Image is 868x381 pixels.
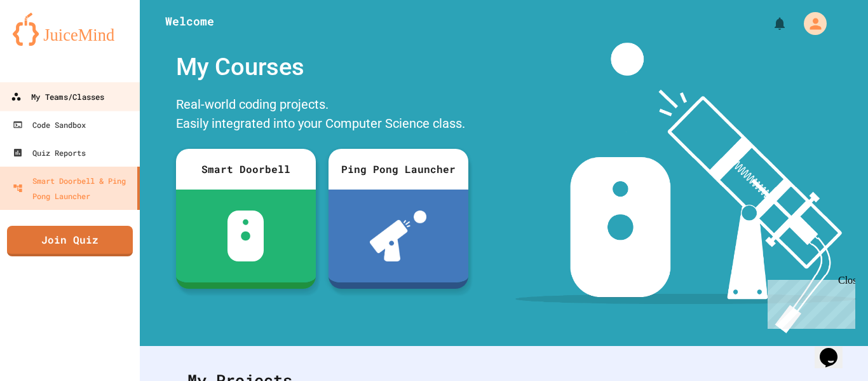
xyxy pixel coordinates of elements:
div: Chat with us now!Close [5,5,88,81]
img: sdb-white.svg [227,211,264,261]
div: Ping Pong Launcher [329,149,468,190]
iframe: chat widget [763,275,855,329]
div: My Account [790,9,830,38]
div: My Notifications [749,13,790,34]
iframe: chat widget [815,330,855,368]
div: Real-world coding projects. Easily integrated into your Computer Science class. [170,92,475,139]
div: Smart Doorbell & Ping Pong Launcher [13,173,132,204]
div: Smart Doorbell [176,149,316,190]
img: banner-image-my-projects.png [515,43,856,333]
img: ppl-with-ball.png [370,211,426,261]
div: Quiz Reports [13,145,86,160]
div: Code Sandbox [13,117,86,132]
a: Join Quiz [7,226,133,256]
img: logo-orange.svg [13,13,127,46]
div: My Teams/Classes [11,89,104,105]
div: My Courses [170,43,475,92]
